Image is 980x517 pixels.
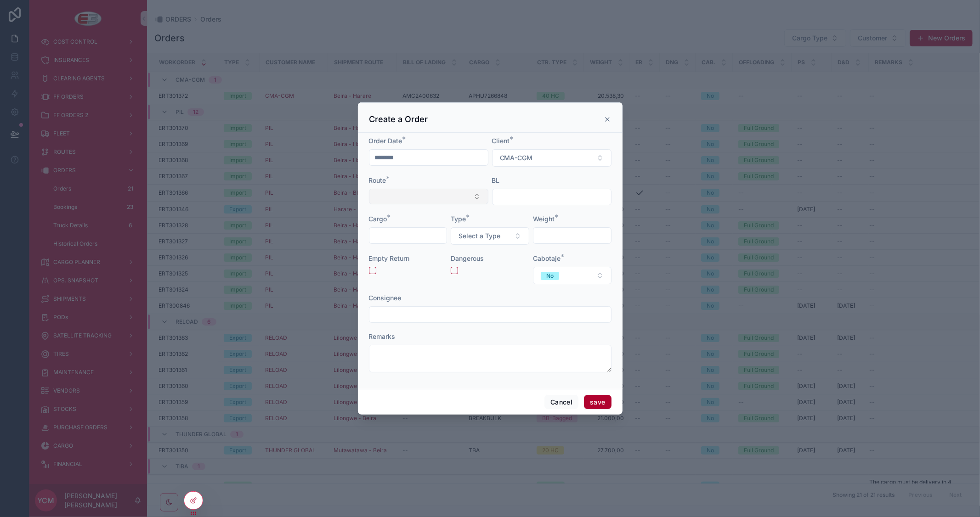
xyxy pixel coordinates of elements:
[546,272,554,280] div: No
[544,395,578,410] button: Cancel
[451,227,529,245] button: Select Button
[369,176,386,184] span: Route
[492,149,612,167] button: Select Button
[533,267,612,284] button: Select Button
[492,137,510,145] span: Client
[500,153,533,163] span: CMA-CGM
[369,254,410,262] span: Empty Return
[369,114,428,125] h3: Create a Order
[369,332,396,340] span: Remarks
[584,395,611,410] button: save
[451,215,466,223] span: Type
[369,215,387,223] span: Cargo
[369,189,488,204] button: Select Button
[451,254,484,262] span: Dangerous
[459,231,500,241] span: Select a Type
[369,137,402,145] span: Order Date
[369,294,402,302] span: Consignee
[533,254,561,262] span: Cabotaje
[533,215,555,223] span: Weight
[492,176,500,184] span: BL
